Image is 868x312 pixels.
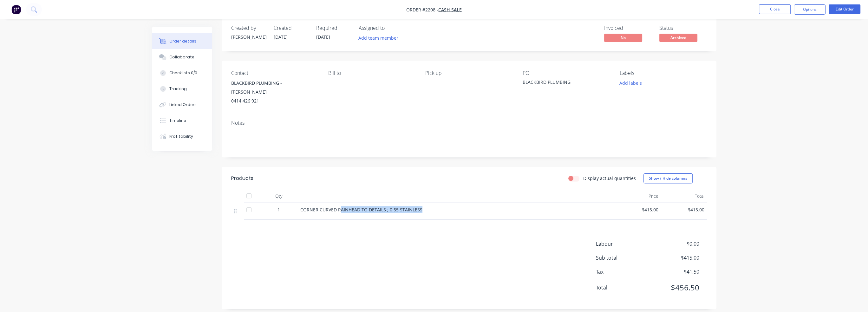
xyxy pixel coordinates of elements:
[231,25,266,31] div: Created by
[523,79,602,88] div: BLACKBIRD PLUMBING
[583,175,636,182] label: Display actual quantities
[643,173,693,183] button: Show / Hide columns
[169,86,187,92] div: Tracking
[300,207,422,213] span: CORNER CURVED RAINHEAD TO DETAILS ; 0.55 STAINLESS
[620,70,707,76] div: Labels
[231,79,318,105] div: BLACKBIRD PLUMBING - [PERSON_NAME]0414 426 921
[274,34,288,40] span: [DATE]
[231,79,318,96] div: BLACKBIRD PLUMBING - [PERSON_NAME]
[152,81,212,97] button: Tracking
[169,70,197,76] div: Checklists 0/0
[274,25,309,31] div: Created
[169,38,196,44] div: Order details
[661,190,707,202] div: Total
[152,33,212,49] button: Order details
[152,49,212,65] button: Collaborate
[425,70,512,76] div: Pick up
[615,190,661,202] div: Price
[328,70,415,76] div: Bill to
[438,7,462,13] a: CASH SALE
[231,70,318,76] div: Contact
[652,240,699,248] span: $0.00
[596,284,652,291] span: Total
[355,34,401,42] button: Add team member
[829,4,860,14] button: Edit Order
[604,25,652,31] div: Invoiced
[152,113,212,129] button: Timeline
[596,268,652,275] span: Tax
[316,34,330,40] span: [DATE]
[169,102,197,108] div: Linked Orders
[260,190,298,202] div: Qty
[523,70,610,76] div: PO
[169,54,194,60] div: Collaborate
[316,25,351,31] div: Required
[277,206,280,213] span: 1
[406,7,438,13] span: Order #2208 -
[231,96,318,105] div: 0414 426 921
[152,97,212,113] button: Linked Orders
[152,65,212,81] button: Checklists 0/0
[604,34,642,42] span: No
[359,25,422,31] div: Assigned to
[659,34,697,42] span: Archived
[659,25,707,31] div: Status
[652,254,699,262] span: $415.00
[169,118,186,123] div: Timeline
[759,4,791,14] button: Close
[596,254,652,262] span: Sub total
[663,206,704,213] span: $415.00
[169,134,193,139] div: Profitability
[596,240,652,248] span: Labour
[231,175,253,182] div: Products
[231,34,266,40] div: [PERSON_NAME]
[11,5,21,14] img: Factory
[231,120,707,126] div: Notes
[652,282,699,293] span: $456.50
[616,79,645,87] button: Add labels
[617,206,658,213] span: $415.00
[152,129,212,144] button: Profitability
[652,268,699,275] span: $41.50
[794,4,826,15] button: Options
[359,34,402,42] button: Add team member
